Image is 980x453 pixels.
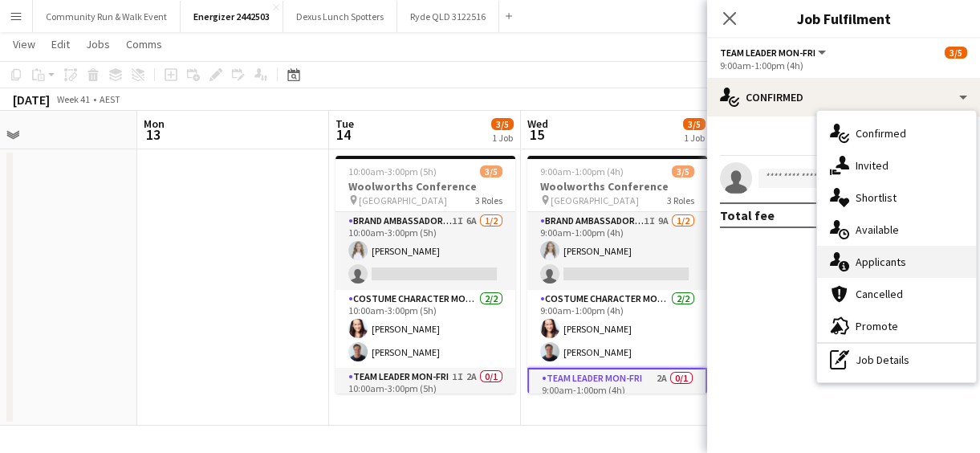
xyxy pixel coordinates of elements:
[527,116,548,131] span: Wed
[120,34,169,55] a: Comms
[720,59,967,71] div: 9:00am-1:00pm (4h)
[359,194,447,206] span: [GEOGRAPHIC_DATA]
[720,207,775,223] div: Total fee
[527,290,707,368] app-card-role: Costume Character Mon - Sat2/29:00am-1:00pm (4h)[PERSON_NAME][PERSON_NAME]
[335,368,515,422] app-card-role: Team Leader Mon-Fri1I2A0/110:00am-3:00pm (5h)
[856,158,889,173] span: Invited
[527,156,707,394] app-job-card: 9:00am-1:00pm (4h)3/5Woolworths Conference [GEOGRAPHIC_DATA]3 RolesBrand Ambassador Mon-Fri1I9A1/...
[707,78,980,116] div: Confirmed
[856,222,899,237] span: Available
[13,37,35,51] span: View
[525,125,548,144] span: 15
[667,194,694,206] span: 3 Roles
[45,34,76,55] a: Edit
[492,132,513,144] div: 1 Job
[86,37,110,51] span: Jobs
[333,125,354,144] span: 14
[100,93,120,105] div: AEST
[13,92,50,108] div: [DATE]
[33,1,181,32] button: Community Run & Walk Event
[79,34,116,55] a: Jobs
[51,37,70,51] span: Edit
[348,165,437,178] span: 10:00am-3:00pm (5h)
[144,116,165,131] span: Mon
[707,8,980,29] h3: Job Fulfilment
[856,255,906,269] span: Applicants
[551,194,639,206] span: [GEOGRAPHIC_DATA]
[6,34,42,55] a: View
[945,47,967,59] span: 3/5
[126,37,162,51] span: Comms
[527,368,707,426] app-card-role: Team Leader Mon-Fri2A0/19:00am-1:00pm (4h)
[397,1,499,32] button: Ryde QLD 3122516
[491,118,514,130] span: 3/5
[672,165,694,178] span: 3/5
[856,190,897,205] span: Shortlist
[856,126,906,141] span: Confirmed
[335,116,354,131] span: Tue
[141,125,165,144] span: 13
[335,290,515,368] app-card-role: Costume Character Mon - Sat2/210:00am-3:00pm (5h)[PERSON_NAME][PERSON_NAME]
[720,47,815,59] span: Team Leader Mon-Fri
[683,118,706,130] span: 3/5
[684,132,705,144] div: 1 Job
[53,93,93,105] span: Week 41
[540,165,624,178] span: 9:00am-1:00pm (4h)
[475,194,502,206] span: 3 Roles
[856,319,898,333] span: Promote
[335,212,515,290] app-card-role: Brand Ambassador Mon-Fri1I6A1/210:00am-3:00pm (5h)[PERSON_NAME]
[527,179,707,194] h3: Woolworths Conference
[335,156,515,394] app-job-card: 10:00am-3:00pm (5h)3/5Woolworths Conference [GEOGRAPHIC_DATA]3 RolesBrand Ambassador Mon-Fri1I6A1...
[335,179,515,194] h3: Woolworths Conference
[856,287,903,301] span: Cancelled
[720,47,828,59] button: Team Leader Mon-Fri
[527,212,707,290] app-card-role: Brand Ambassador Mon-Fri1I9A1/29:00am-1:00pm (4h)[PERSON_NAME]
[480,165,502,178] span: 3/5
[181,1,283,32] button: Energizer 2442503
[283,1,397,32] button: Dexus Lunch Spotters
[817,344,976,376] div: Job Details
